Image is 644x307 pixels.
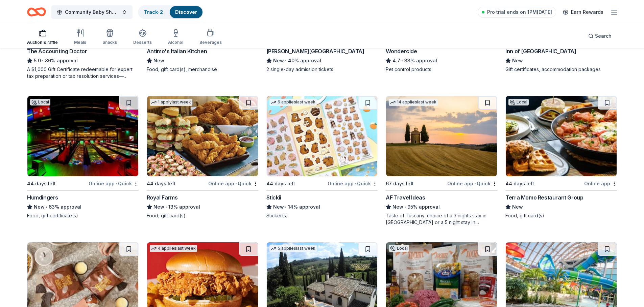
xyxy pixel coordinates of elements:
button: Track· 2Discover [138,5,203,19]
span: New [153,57,164,65]
div: Beverages [199,40,222,45]
div: Snacks [102,40,117,45]
span: • [235,181,237,186]
span: New [153,203,164,211]
a: Image for HumdingersLocal44 days leftOnline app•QuickHumdingersNew•63% approvalFood, gift certifi... [27,96,139,219]
button: Meals [74,26,86,49]
button: Community Baby Shower [51,5,133,19]
span: • [285,204,287,210]
a: Pro trial ends on 1PM[DATE] [478,7,556,18]
img: Image for Humdingers [27,96,138,176]
div: Antimo's Italian Kitchen [147,47,207,55]
span: 4.7 [392,57,400,65]
div: Terra Momo Restaurant Group [505,193,583,202]
div: Inn of [GEOGRAPHIC_DATA] [505,47,576,55]
div: Pet control products [386,66,497,73]
div: Online app Quick [328,179,378,188]
div: Food, gift card(s) [147,212,258,219]
span: New [512,57,523,65]
span: • [42,58,44,63]
span: • [402,58,403,63]
div: Gift certificates, accommodation packages [505,66,617,73]
div: 14 applies last week [389,99,438,106]
div: Local [30,99,50,105]
button: Search [583,29,617,43]
span: New [392,203,403,211]
div: The Accounting Doctor [27,47,87,55]
div: Local [389,245,409,252]
div: Food, gift certificate(s) [27,212,139,219]
div: 44 days left [147,180,175,188]
a: Image for Royal Farms1 applylast week44 days leftOnline app•QuickRoyal FarmsNew•13% approvalFood,... [147,96,258,219]
button: Auction & raffle [27,26,58,49]
div: 95% approval [386,203,497,211]
button: Desserts [133,26,152,49]
span: • [355,181,356,186]
span: • [46,204,47,210]
span: New [273,203,284,211]
span: • [474,181,476,186]
div: 40% approval [266,57,378,65]
div: Local [508,99,529,105]
img: Image for AF Travel Ideas [386,96,497,176]
span: New [512,203,523,211]
span: Pro trial ends on 1PM[DATE] [487,8,552,16]
div: 44 days left [505,180,534,188]
div: Desserts [133,40,152,45]
div: 33% approval [386,57,497,65]
button: Beverages [199,26,222,49]
span: • [285,58,287,63]
div: 5 applies last week [269,245,317,252]
div: Online app Quick [89,179,139,188]
a: Home [27,4,46,20]
div: Online app Quick [208,179,258,188]
a: Image for AF Travel Ideas14 applieslast week67 days leftOnline app•QuickAF Travel IdeasNew•95% ap... [386,96,497,226]
div: 63% approval [27,203,139,211]
div: 86% approval [27,57,139,65]
div: AF Travel Ideas [386,193,425,202]
div: Alcohol [168,40,183,45]
div: 2 single-day admission tickets [266,66,378,73]
a: Earn Rewards [559,6,607,18]
span: New [34,203,45,211]
div: 44 days left [27,180,56,188]
button: Alcohol [168,26,183,49]
div: Meals [74,40,86,45]
div: Sticker(s) [266,212,378,219]
span: New [273,57,284,65]
div: Stickii [266,193,281,202]
img: Image for Stickii [267,96,378,176]
a: Track· 2 [144,9,163,15]
span: Community Baby Shower [65,8,119,16]
div: Wondercide [386,47,417,55]
div: [PERSON_NAME][GEOGRAPHIC_DATA] [266,47,364,55]
img: Image for Terra Momo Restaurant Group [506,96,617,176]
div: 14% approval [266,203,378,211]
div: 4 applies last week [150,245,197,252]
a: Discover [175,9,197,15]
button: Snacks [102,26,117,49]
a: Image for Stickii6 applieslast week44 days leftOnline app•QuickStickiiNew•14% approvalSticker(s) [266,96,378,219]
span: • [405,204,406,210]
div: Humdingers [27,193,58,202]
span: 5.0 [34,57,41,65]
div: Auction & raffle [27,40,58,45]
div: 67 days left [386,180,414,188]
div: Online app [584,179,617,188]
div: A $1,000 Gift Certificate redeemable for expert tax preparation or tax resolution services—recipi... [27,66,139,80]
span: • [165,204,167,210]
div: Royal Farms [147,193,178,202]
span: Search [595,32,612,40]
div: Food, gift card(s), merchandise [147,66,258,73]
div: 1 apply last week [150,99,192,106]
div: Online app Quick [447,179,497,188]
div: Taste of Tuscany: choice of a 3 nights stay in [GEOGRAPHIC_DATA] or a 5 night stay in [GEOGRAPHIC... [386,212,497,226]
img: Image for Royal Farms [147,96,258,176]
div: 13% approval [147,203,258,211]
div: Food, gift card(s) [505,212,617,219]
div: 6 applies last week [269,99,317,106]
div: 44 days left [266,180,295,188]
span: • [116,181,117,186]
a: Image for Terra Momo Restaurant GroupLocal44 days leftOnline appTerra Momo Restaurant GroupNewFoo... [505,96,617,219]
